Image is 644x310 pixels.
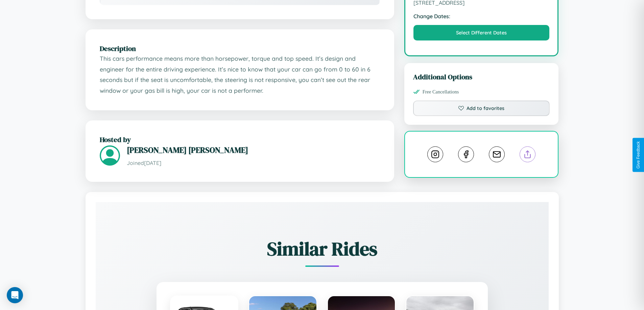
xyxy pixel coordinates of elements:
div: Open Intercom Messenger [7,287,23,303]
button: Select Different Dates [413,25,550,40]
span: Free Cancellations [423,89,459,95]
h3: Additional Options [413,72,550,82]
h2: Description [100,44,380,53]
p: This cars performance means more than horsepower, torque and top speed. It’s design and engineer ... [100,53,380,96]
strong: Change Dates: [413,13,550,20]
p: Joined [DATE] [127,158,380,168]
h2: Similar Rides [119,236,525,262]
div: Give Feedback [636,141,641,169]
h2: Hosted by [100,135,380,144]
button: Add to favorites [413,101,550,116]
h3: [PERSON_NAME] [PERSON_NAME] [127,144,380,156]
